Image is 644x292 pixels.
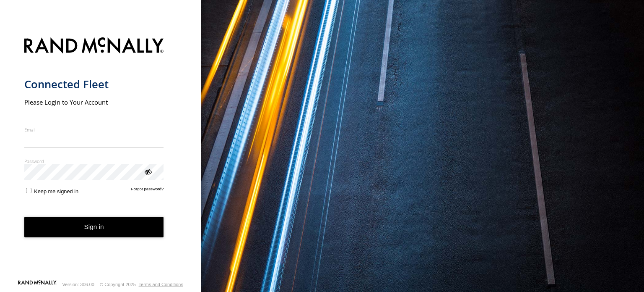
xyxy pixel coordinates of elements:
label: Email [24,126,164,133]
span: Keep me signed in [34,188,78,195]
h1: Connected Fleet [24,77,164,91]
div: ViewPassword [143,167,152,176]
a: Visit our Website [18,280,57,289]
a: Forgot password? [131,187,164,195]
div: Version: 306.00 [62,282,94,287]
button: Sign in [24,217,164,237]
img: Rand McNally [24,36,164,57]
input: Keep me signed in [26,188,31,193]
label: Password [24,158,164,164]
h2: Please Login to Your Account [24,98,164,106]
form: main [24,32,177,279]
a: Terms and Conditions [139,282,183,287]
div: © Copyright 2025 - [100,282,183,287]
